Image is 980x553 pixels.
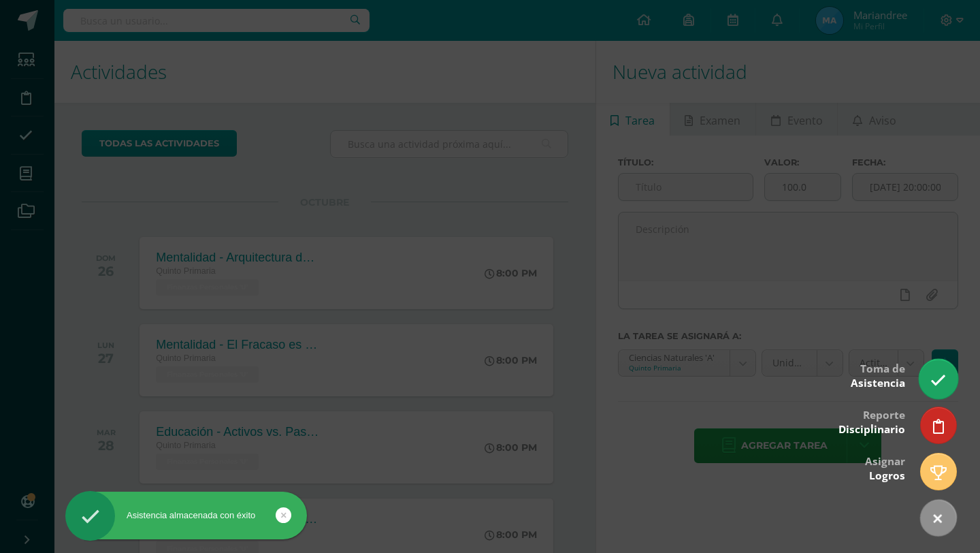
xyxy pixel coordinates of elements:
div: Toma de [851,353,905,397]
div: Reporte [838,399,905,443]
div: Asignar [865,445,905,490]
div: Asistencia almacenada con éxito [65,509,307,522]
span: Logros [869,469,905,483]
span: Disciplinario [838,422,905,437]
span: Asistencia [851,376,905,390]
